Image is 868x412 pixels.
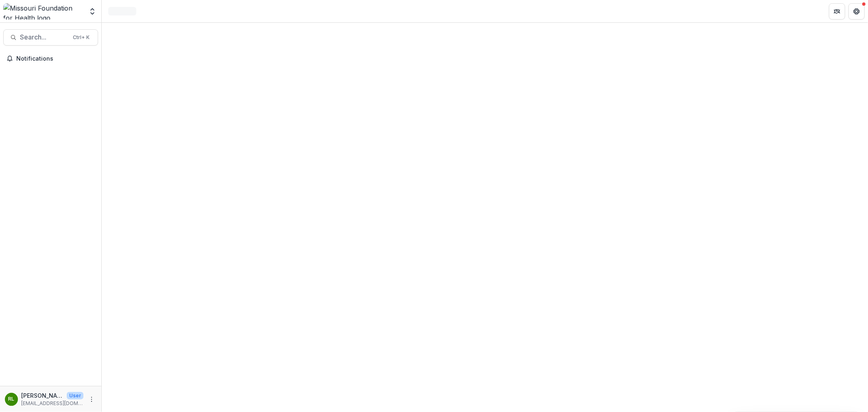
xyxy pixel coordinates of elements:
[105,5,140,17] nav: breadcrumb
[9,397,15,402] div: Rebekah Lerch
[848,3,865,20] button: Get Help
[21,400,83,407] p: [EMAIL_ADDRESS][DOMAIN_NAME]
[3,52,98,65] button: Notifications
[3,29,98,46] button: Search...
[21,391,63,400] p: [PERSON_NAME]
[3,3,83,20] img: Missouri Foundation for Health logo
[87,3,98,20] button: Open entity switcher
[87,394,96,404] button: More
[829,3,845,20] button: Partners
[67,392,83,399] p: User
[20,33,68,41] span: Search...
[16,55,95,62] span: Notifications
[71,33,91,42] div: Ctrl + K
